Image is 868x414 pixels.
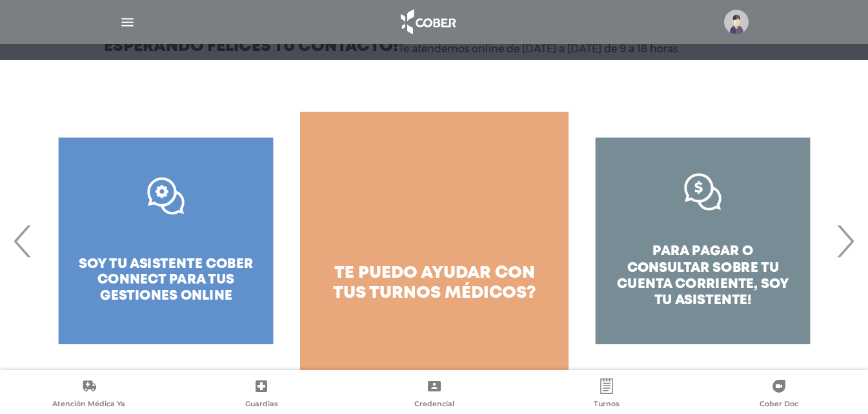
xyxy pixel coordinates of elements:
[693,378,865,411] a: Cober Doc
[369,285,536,301] span: turnos médicos?
[394,6,461,37] img: logo_cober_home-white.png
[414,399,454,411] span: Credencial
[760,399,798,411] span: Cober Doc
[594,399,620,411] span: Turnos
[398,43,680,55] p: Te atendemos online de [DATE] a [DATE] de 9 a 18 horas.
[348,378,520,411] a: Credencial
[52,399,125,411] span: Atención Médica Ya
[119,14,136,30] img: Cober_menu-lines-white.svg
[520,378,692,411] a: Turnos
[104,39,398,55] h3: Esperando felices tu contacto!
[245,399,278,411] span: Guardias
[833,206,858,276] span: Next
[175,378,347,411] a: Guardias
[724,10,749,34] img: profile-placeholder.svg
[3,378,175,411] a: Atención Médica Ya
[333,265,535,301] span: te puedo ayudar con tus
[10,206,35,276] span: Previous
[300,112,569,370] a: te puedo ayudar con tus turnos médicos?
